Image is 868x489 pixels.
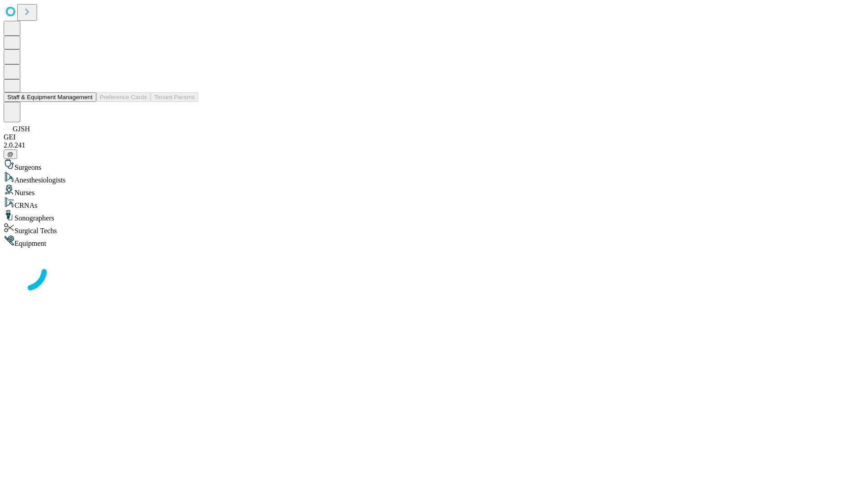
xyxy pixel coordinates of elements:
[4,172,864,184] div: Anesthesiologists
[13,125,30,133] span: GJSH
[4,235,864,248] div: Equipment
[4,184,864,197] div: Nurses
[4,149,17,159] button: @
[4,210,864,222] div: Sonographers
[4,222,864,235] div: Surgical Techs
[4,92,96,102] button: Staff & Equipment Management
[4,133,864,141] div: GEI
[4,197,864,210] div: CRNAs
[4,141,864,149] div: 2.0.241
[96,92,151,102] button: Preference Cards
[151,92,198,102] button: Tenant Params
[4,159,864,172] div: Surgeons
[7,151,14,158] span: @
